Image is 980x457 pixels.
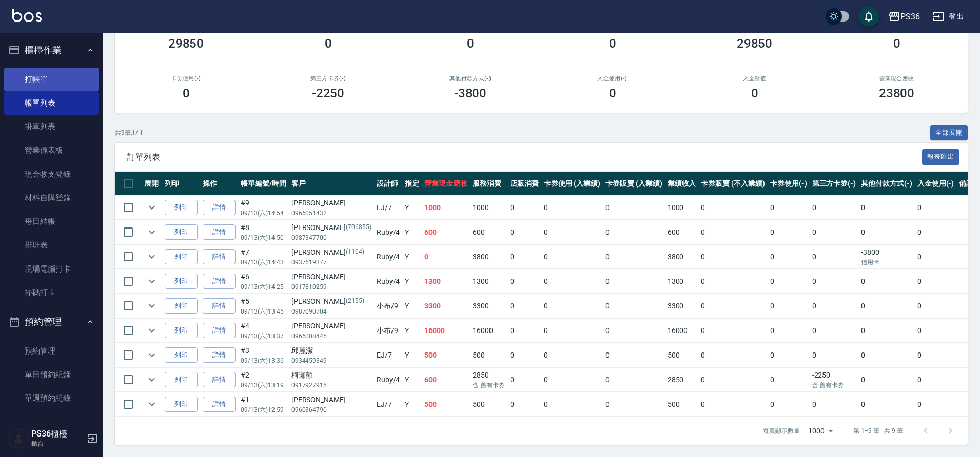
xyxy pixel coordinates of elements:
[203,249,236,265] a: 詳情
[162,172,200,196] th: 列印
[312,86,345,100] h3: -2250
[810,294,859,318] td: 0
[507,319,541,343] td: 0
[241,233,286,242] p: 09/13 (六) 14:50
[768,196,810,220] td: 0
[812,381,856,390] p: 含 舊有卡券
[4,210,99,233] a: 每日結帳
[238,245,289,269] td: #7
[4,363,99,386] a: 單日預約紀錄
[810,196,859,220] td: 0
[922,152,960,161] a: 報表匯出
[238,220,289,244] td: #8
[8,428,29,449] img: Person
[291,321,371,331] div: [PERSON_NAME]
[541,343,603,367] td: 0
[507,392,541,417] td: 0
[291,405,371,414] p: 0960364790
[12,9,42,22] img: Logo
[915,368,957,392] td: 0
[291,370,371,381] div: 柯珈顗
[346,222,371,233] p: (706855)
[31,439,84,448] p: 櫃台
[541,245,603,269] td: 0
[507,368,541,392] td: 0
[238,172,289,196] th: 帳單編號/時間
[4,281,99,304] a: 掃碼打卡
[810,319,859,343] td: 0
[915,294,957,318] td: 0
[422,368,470,392] td: 600
[541,294,603,318] td: 0
[203,298,236,314] a: 詳情
[165,200,198,216] button: 列印
[853,426,903,435] p: 第 1–9 筆 共 9 筆
[665,343,699,367] td: 500
[291,307,371,316] p: 0987090704
[402,269,422,294] td: Y
[144,224,160,240] button: expand row
[411,75,529,82] h2: 其他付款方式(-)
[203,274,236,289] a: 詳情
[238,294,289,318] td: #5
[541,392,603,417] td: 0
[698,343,767,367] td: 0
[470,245,507,269] td: 3800
[168,36,204,51] h3: 29850
[665,294,699,318] td: 3300
[127,152,922,162] span: 訂單列表
[203,323,236,339] a: 詳情
[473,381,505,390] p: 含 舊有卡券
[609,36,616,51] h3: 0
[165,372,198,388] button: 列印
[165,347,198,363] button: 列印
[238,196,289,220] td: #9
[922,149,960,165] button: 報表匯出
[810,343,859,367] td: 0
[291,394,371,405] div: [PERSON_NAME]
[858,343,915,367] td: 0
[915,343,957,367] td: 0
[915,392,957,417] td: 0
[422,319,470,343] td: 16000
[507,294,541,318] td: 0
[144,372,160,387] button: expand row
[4,414,99,441] button: 報表及分析
[507,343,541,367] td: 0
[238,368,289,392] td: #2
[203,347,236,363] a: 詳情
[31,429,84,439] h5: PS36櫃檯
[698,368,767,392] td: 0
[603,269,665,294] td: 0
[768,368,810,392] td: 0
[768,294,810,318] td: 0
[200,172,238,196] th: 操作
[4,339,99,363] a: 預約管理
[810,245,859,269] td: 0
[291,296,371,307] div: [PERSON_NAME]
[402,172,422,196] th: 指定
[858,196,915,220] td: 0
[698,245,767,269] td: 0
[665,368,699,392] td: 2850
[402,343,422,367] td: Y
[269,75,387,82] h2: 第三方卡券(-)
[470,172,507,196] th: 服務消費
[858,172,915,196] th: 其他付款方式(-)
[144,249,160,264] button: expand row
[203,224,236,240] a: 詳情
[768,245,810,269] td: 0
[698,269,767,294] td: 0
[374,172,403,196] th: 設計師
[422,220,470,244] td: 600
[144,397,160,412] button: expand row
[402,368,422,392] td: Y
[665,172,699,196] th: 業績收入
[165,397,198,412] button: 列印
[737,36,773,51] h3: 29850
[665,245,699,269] td: 3800
[422,343,470,367] td: 500
[665,392,699,417] td: 500
[4,138,99,162] a: 營業儀表板
[698,319,767,343] td: 0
